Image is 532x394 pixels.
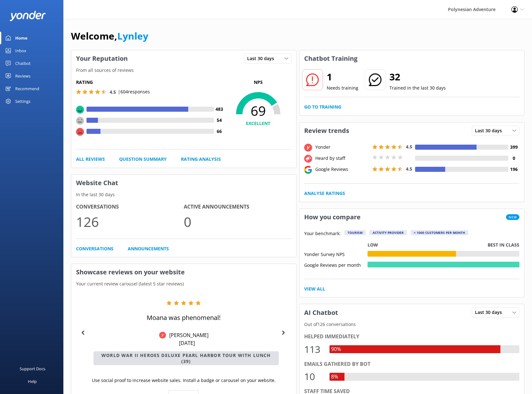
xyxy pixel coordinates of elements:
a: All Reviews [76,156,105,163]
div: > 1000 customers per month [411,230,468,235]
div: Emails gathered by bot [304,360,520,368]
h4: Active Announcements [184,203,292,211]
span: 4.5 [110,89,116,95]
div: 8% [330,373,340,381]
a: Lynley [117,29,148,42]
div: 113 [304,342,323,357]
div: Home [15,32,28,44]
p: Your current review carousel (latest 5 star reviews) [71,280,296,287]
p: Trained in the last 30 days [389,84,446,91]
h3: Your Reputation [71,50,132,67]
h3: Chatbot Training [299,50,362,67]
div: Tourism [344,230,366,235]
p: World War II Heroes Deluxe Pearl Harbor Tour with Lunch (39) [93,351,279,365]
p: NPS [225,79,292,86]
h4: Conversations [76,203,184,211]
img: Yonder [159,332,166,339]
a: Announcements [128,245,169,252]
div: Yonder Survey NPS [304,251,368,257]
p: [PERSON_NAME] [166,332,208,339]
a: Rating Analysis [181,156,221,163]
p: Low [368,241,378,248]
span: Last 30 days [475,127,506,134]
h5: Rating [76,79,225,86]
a: View All [304,285,325,292]
h4: 66 [214,128,225,135]
p: From all sources of reviews [71,67,296,74]
div: Settings [15,95,30,108]
p: Best in class [488,241,519,248]
p: Your benchmark: [304,230,341,238]
p: Moana was phenomenal! [147,313,221,322]
p: Use social proof to increase website sales. Install a badge or carousel on your website. [92,377,276,384]
p: Out of 126 conversations [299,321,524,328]
span: 4.5 [406,166,412,172]
h4: 399 [508,144,519,151]
h4: 54 [214,117,225,124]
div: Heard by staff [314,155,371,162]
img: yonder-white-logo.png [10,11,46,21]
div: Inbox [15,44,26,57]
div: Yonder [314,144,371,151]
h2: 1 [327,69,358,84]
p: 0 [184,211,292,232]
h1: Welcome, [71,28,148,44]
h2: 32 [389,69,446,84]
p: Needs training [327,84,358,91]
div: Support Docs [20,362,45,375]
div: Recommend [15,82,39,95]
h4: 483 [214,106,225,113]
span: 4.5 [406,144,412,150]
div: Google Reviews per month [304,262,368,267]
h3: Review trends [299,122,354,139]
div: Google Reviews [314,166,371,173]
p: | 604 responses [118,88,150,95]
a: Analyse Ratings [304,190,345,197]
div: 10 [304,369,323,384]
span: New [506,214,519,220]
div: Help [28,375,37,388]
span: Last 30 days [475,309,506,316]
div: Chatbot [15,57,31,70]
h3: Website Chat [71,175,296,191]
h3: AI Chatbot [299,304,343,321]
p: 126 [76,211,184,232]
div: Activity Provider [369,230,407,235]
h4: EXCELLENT [225,120,292,127]
a: Conversations [76,245,113,252]
div: Helped immediately [304,333,520,341]
span: Last 30 days [247,55,278,62]
h3: How you compare [299,209,365,225]
p: In the last 30 days [71,191,296,198]
div: 90% [330,345,343,353]
h4: 0 [508,155,519,162]
p: [DATE] [179,340,195,347]
a: Go to Training [304,103,341,110]
h3: Showcase reviews on your website [71,264,296,280]
span: 69 [225,103,292,119]
a: Question Summary [119,156,167,163]
h4: 196 [508,166,519,173]
div: Reviews [15,70,30,82]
